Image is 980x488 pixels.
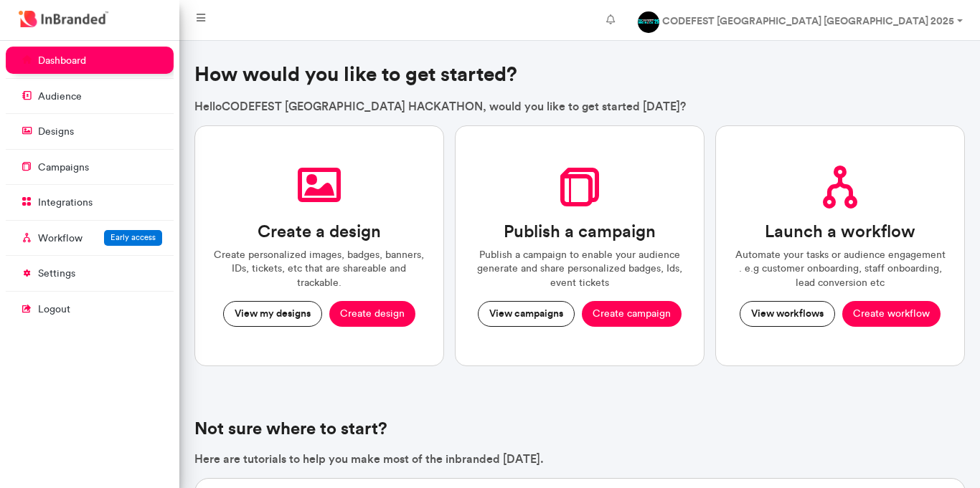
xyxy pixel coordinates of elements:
[638,11,659,33] img: profile dp
[662,14,954,27] strong: CODEFEST [GEOGRAPHIC_DATA] [GEOGRAPHIC_DATA] 2025
[38,231,83,246] p: Workflow
[6,188,174,216] a: integrations
[504,221,656,242] h3: Publish a campaign
[194,451,966,467] p: Here are tutorials to help you make most of the inbranded [DATE].
[223,301,322,327] button: View my designs
[6,82,174,110] a: audience
[38,196,93,210] p: integrations
[38,267,75,281] p: settings
[38,90,82,104] p: audience
[740,301,835,327] button: View workflows
[733,248,947,290] p: Automate your tasks or audience engagement . e.g customer onboarding, staff onboarding, lead conv...
[194,418,966,439] h4: Not sure where to start?
[38,125,74,139] p: designs
[582,301,682,327] button: Create campaign
[6,118,174,145] a: designs
[110,232,156,242] span: Early access
[194,98,966,114] p: Hello CODEFEST [GEOGRAPHIC_DATA] HACKATHON , would you like to get started [DATE]?
[842,301,941,327] button: Create workflow
[6,47,174,74] a: dashboard
[212,248,426,290] p: Create personalized images, badges, banners, IDs, tickets, etc that are shareable and trackable.
[329,301,415,327] button: Create design
[765,221,915,242] h3: Launch a workflow
[194,62,966,87] h3: How would you like to get started?
[6,153,174,181] a: campaigns
[15,7,112,31] img: InBranded Logo
[6,224,174,252] a: WorkflowEarly access
[6,259,174,287] a: settings
[478,301,575,327] button: View campaigns
[38,161,89,175] p: campaigns
[473,248,687,290] p: Publish a campaign to enable your audience generate and share personalized badges, Ids, event tic...
[38,54,86,68] p: dashboard
[626,6,974,34] a: CODEFEST [GEOGRAPHIC_DATA] [GEOGRAPHIC_DATA] 2025
[38,302,70,317] p: logout
[258,221,381,242] h3: Create a design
